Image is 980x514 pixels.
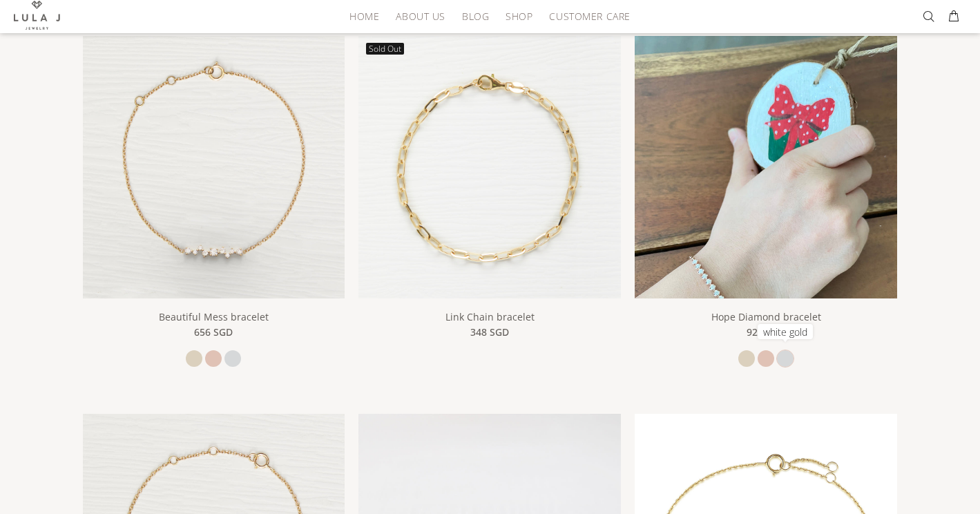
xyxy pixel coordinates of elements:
[341,6,387,27] a: HOME
[462,11,489,21] span: Blog
[549,11,630,21] span: Customer Care
[454,6,497,27] a: Blog
[497,6,541,27] a: Shop
[349,11,379,21] span: HOME
[470,325,509,340] span: 348 SGD
[396,11,445,21] span: About Us
[506,11,532,21] span: Shop
[83,160,345,172] a: Beautiful Mess bracelet
[635,160,897,172] a: Hope Diamond bracelet Hope Diamond bracelet
[445,310,535,323] a: Link Chain bracelet
[711,310,821,323] a: Hope Diamond bracelet
[194,325,233,340] span: 656 SGD
[747,325,785,340] span: 926 SGD
[635,36,897,386] img: Hope Diamond bracelet
[159,310,269,323] a: Beautiful Mess bracelet
[358,160,621,172] a: Link Chain bracelet Sold Out
[387,6,453,27] a: About Us
[366,43,404,55] span: Sold Out
[541,6,630,27] a: Customer Care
